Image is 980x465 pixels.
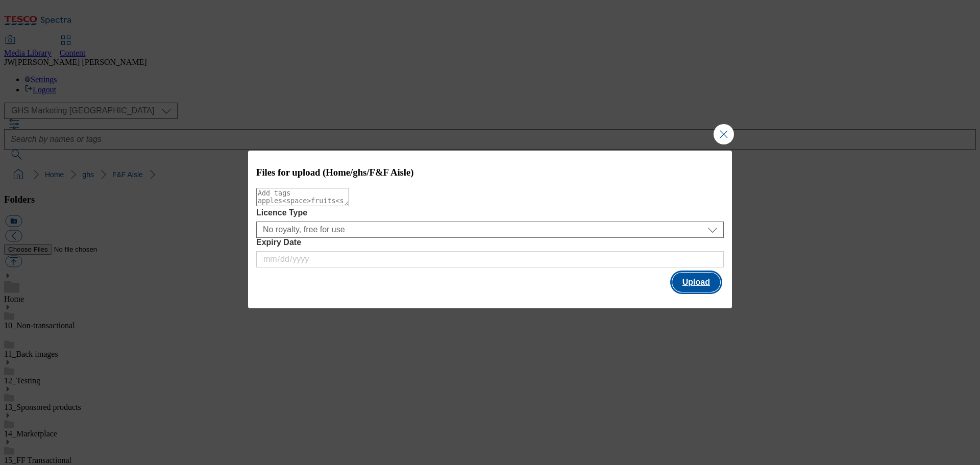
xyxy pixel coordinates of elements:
label: Expiry Date [256,238,724,247]
div: Modal [248,151,732,308]
label: Licence Type [256,208,724,217]
button: Close Modal [714,124,734,144]
button: Upload [672,273,720,292]
h3: Files for upload (Home/ghs/F&F Aisle) [256,167,724,178]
